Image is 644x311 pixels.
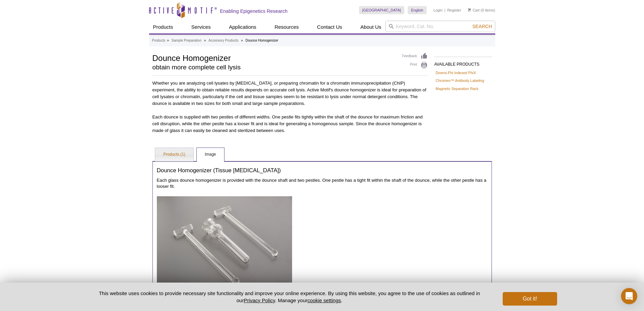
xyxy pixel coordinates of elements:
li: » [167,39,169,42]
img: Image of Dounce Homogenizer (Tissue Grinder) [157,196,292,300]
a: [GEOGRAPHIC_DATA] [359,6,405,14]
a: Accessory Products [209,38,238,44]
a: Chromeo™ Antibody Labeling [436,77,484,84]
h2: Enabling Epigenetics Research [220,8,288,14]
h2: AVAILABLE PRODUCTS [434,57,492,69]
li: Dounce Homogenizer [245,39,278,42]
a: Applications [225,21,260,34]
a: Sample Preparation [171,38,201,44]
a: Privacy Policy [244,297,275,303]
a: Products [149,21,177,34]
p: This website uses cookies to provide necessary site functionality and improve your online experie... [87,290,492,304]
span: Search [472,24,492,29]
button: Search [470,23,494,29]
a: Products [152,38,165,44]
li: | [445,6,446,14]
p: Each dounce is supplied with two pestles of different widths. One pestle fits tightly within the ... [152,114,428,134]
a: Magnetic Separation Rack [436,86,479,92]
li: (0 items) [468,6,495,14]
h3: Dounce Homogenizer (Tissue [MEDICAL_DATA]) [157,167,487,174]
a: About Us [356,21,385,34]
a: Services [187,21,215,34]
button: cookie settings [307,297,341,303]
p: Each glass dounce homogenizer is provided with the dounce shaft and two pestles. One pestle has a... [157,177,487,190]
a: Register [447,8,461,13]
li: » [241,39,243,42]
a: Image [197,148,224,161]
a: Cart [468,8,480,13]
input: Keyword, Cat. No. [385,21,495,32]
li: » [204,39,206,42]
a: Products (1) [155,148,193,161]
a: Diversi-Phi Indexed PhiX [436,70,476,76]
a: Resources [270,21,303,34]
p: Whether you are analyzing cell lysates by [MEDICAL_DATA], or preparing chromatin for a chromatin ... [152,80,428,107]
a: Feedback [402,52,428,60]
h1: Dounce Homogenizer [152,52,396,63]
div: Open Intercom Messenger [621,288,637,304]
button: Got it! [503,292,557,306]
a: Contact Us [313,21,346,34]
a: Print [402,62,428,69]
a: English [408,6,427,14]
img: Your Cart [468,8,471,12]
h2: obtain more complete cell lysis [152,64,396,70]
a: Login [433,8,443,13]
